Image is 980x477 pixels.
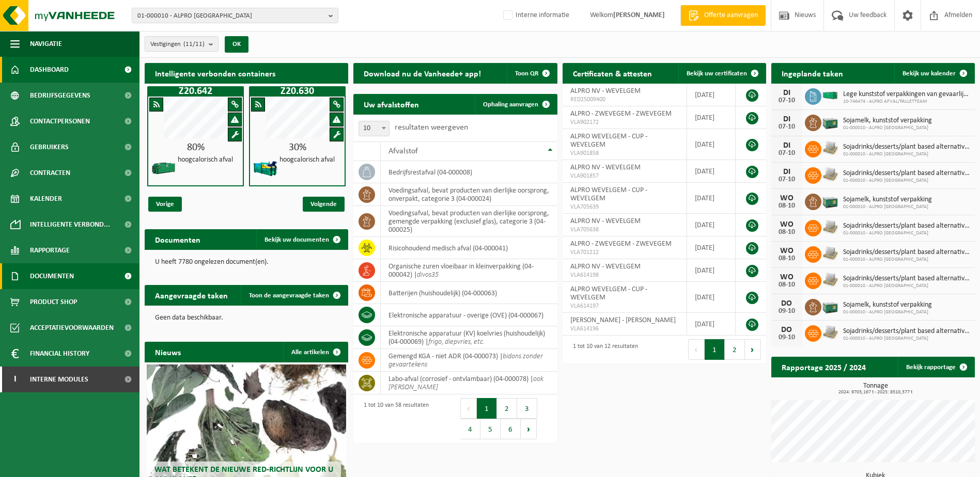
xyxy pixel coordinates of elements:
span: Sojadrinks/desserts/plant based alternative to yoghurt (fca) bestemming diervoed... [843,169,970,178]
a: Ophaling aanvragen [475,94,556,115]
h2: Certificaten & attesten [563,63,662,83]
label: resultaten weergeven [395,123,468,132]
button: 1 [705,339,725,360]
h1: Z20.642 [150,86,241,97]
button: 2 [725,339,745,360]
div: WO [776,247,797,255]
span: VLA705638 [570,226,679,234]
span: Kalender [30,186,62,212]
span: 01-000010 - ALPRO [GEOGRAPHIC_DATA] [843,151,970,157]
span: Documenten [30,263,74,289]
td: risicohoudend medisch afval (04-000041) [381,237,557,259]
td: bedrijfsrestafval (04-000008) [381,161,557,183]
h2: Aangevraagde taken [145,285,238,305]
img: PB-LB-0680-HPE-GN-01 [821,297,839,315]
span: ALPRO NV - WEVELGEM [570,263,641,271]
span: 10 [359,121,390,136]
h2: Download nu de Vanheede+ app! [353,63,491,83]
a: Bekijk uw kalender [894,63,974,84]
div: 07-10 [776,123,797,131]
td: voedingsafval, bevat producten van dierlijke oorsprong, gemengde verpakking (exclusief glas), cat... [381,206,557,237]
span: 01-000010 - ALPRO [GEOGRAPHIC_DATA] [843,257,970,263]
td: [DATE] [687,214,736,236]
span: Sojadrinks/desserts/plant based alternative to yoghurt (fca) bestemming diervoed... [843,222,970,230]
span: VLA701212 [570,248,679,257]
span: Volgende [303,197,345,212]
span: Intelligente verbond... [30,212,110,237]
img: HK-XZ-20-GN-00 [151,155,177,181]
span: 01-000010 - ALPRO [GEOGRAPHIC_DATA] [843,309,932,315]
span: 2024: 9703,167 t - 2025: 8510,377 t [776,390,975,395]
button: 2 [497,398,517,419]
span: Product Shop [30,289,77,315]
h3: Tonnage [776,383,975,395]
button: Vestigingen(11/11) [145,36,219,52]
td: [DATE] [687,84,736,106]
div: DI [776,89,797,97]
div: 07-10 [776,150,797,157]
button: 4 [460,419,480,439]
h4: hoogcalorisch afval [178,156,233,164]
span: 01-000010 - ALPRO [GEOGRAPHIC_DATA] [843,283,970,289]
div: 09-10 [776,308,797,315]
p: U heeft 7780 ongelezen document(en). [155,259,338,266]
p: Geen data beschikbaar. [155,314,338,322]
img: LP-PA-00000-WDN-11 [821,166,839,183]
td: [DATE] [687,106,736,129]
h2: Nieuws [145,342,191,362]
span: Toon de aangevraagde taken [249,292,329,299]
button: Previous [688,339,705,360]
span: Ophaling aanvragen [483,101,538,108]
img: HK-RS-30-GN-00 [821,91,839,100]
span: VLA614197 [570,302,679,310]
span: Lege kunststof verpakkingen van gevaarlijke stoffen [843,90,970,99]
h4: hoogcalorisch afval [279,156,335,164]
div: 07-10 [776,176,797,183]
div: DI [776,168,797,176]
span: Interne modules [30,367,88,392]
img: HK-XZ-20-GN-12 [253,155,278,181]
div: WO [776,194,797,202]
button: OK [225,36,248,53]
span: Sojadrinks/desserts/plant based alternative to yoghurt (fca) bestemming diervoed... [843,327,970,336]
span: I [10,367,20,392]
td: [DATE] [687,160,736,183]
span: ALPRO NV - WEVELGEM [570,164,641,171]
span: ALPRO - ZWEVEGEM - ZWEVEGEM [570,110,672,118]
span: Sojamelk, kunststof verpakking [843,301,932,309]
span: VLA901858 [570,149,679,157]
span: Bedrijfsgegevens [30,83,90,108]
img: LP-PA-00000-WDN-11 [821,139,839,157]
span: Afvalstof [388,147,418,155]
h2: Rapportage 2025 / 2024 [771,357,876,377]
span: Vorige [148,197,182,212]
a: Bekijk uw documenten [256,229,347,250]
div: DO [776,299,797,308]
span: Vestigingen [150,37,205,52]
img: LP-PA-00000-WDN-11 [821,271,839,289]
div: 30% [250,142,345,153]
span: Navigatie [30,31,62,57]
span: ALPRO NV - WEVELGEM [570,217,641,225]
i: divos35 [417,271,439,279]
strong: [PERSON_NAME] [613,11,665,19]
h2: Ingeplande taken [771,63,853,83]
td: batterijen (huishoudelijk) (04-000063) [381,282,557,304]
button: Next [521,419,537,439]
span: ALPRO WEVELGEM - CUP - WEVELGEM [570,133,647,149]
button: 5 [480,419,501,439]
span: Financial History [30,341,89,367]
span: Acceptatievoorwaarden [30,315,114,341]
img: LP-PA-00000-WDN-11 [821,218,839,236]
div: 1 tot 10 van 58 resultaten [359,397,429,440]
td: [DATE] [687,259,736,282]
span: Sojamelk, kunststof verpakking [843,196,932,204]
span: RED25009400 [570,96,679,104]
span: Offerte aanvragen [702,10,760,21]
h2: Uw afvalstoffen [353,94,429,114]
td: [DATE] [687,282,736,313]
img: PB-LB-0680-HPE-GN-01 [821,192,839,210]
span: ALPRO NV - WEVELGEM [570,87,641,95]
button: 1 [477,398,497,419]
span: VLA614198 [570,271,679,279]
